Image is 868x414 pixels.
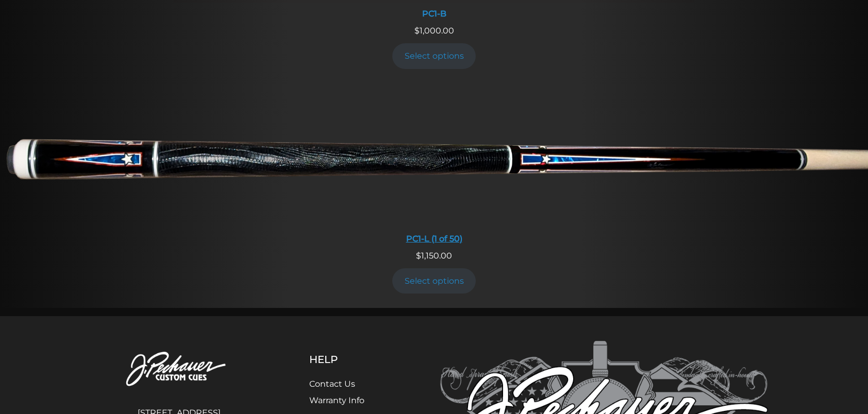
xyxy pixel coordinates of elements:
[392,43,476,68] a: Add to cart: “PC1-B”
[309,395,364,405] a: Warranty Info
[174,9,694,19] div: PC1-B
[414,26,454,36] span: 1,000.00
[392,268,476,294] a: Add to cart: “PC1-L (1 of 50)”
[100,341,258,398] img: Pechauer Custom Cues
[309,379,355,389] a: Contact Us
[309,353,389,366] h5: Help
[416,251,452,261] span: 1,150.00
[416,251,421,261] span: $
[414,26,420,36] span: $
